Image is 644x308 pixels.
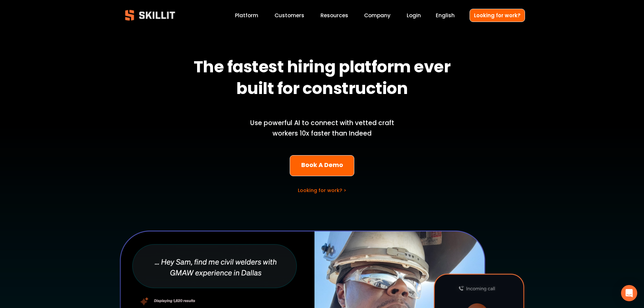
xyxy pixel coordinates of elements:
span: Resources [320,11,348,19]
p: Use powerful AI to connect with vetted craft workers 10x faster than Indeed [239,118,406,139]
span: English [436,11,455,19]
img: Skillit [119,5,181,25]
a: Looking for work? > [298,187,346,194]
a: Looking for work? [470,9,525,22]
a: Customers [275,11,304,20]
a: Login [407,11,421,20]
a: folder dropdown [320,11,348,20]
strong: The fastest hiring platform ever built for construction [194,54,454,104]
div: language picker [436,11,455,20]
a: Book A Demo [290,155,354,176]
div: Open Intercom Messenger [621,285,637,301]
a: Company [364,11,390,20]
a: Platform [235,11,258,20]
